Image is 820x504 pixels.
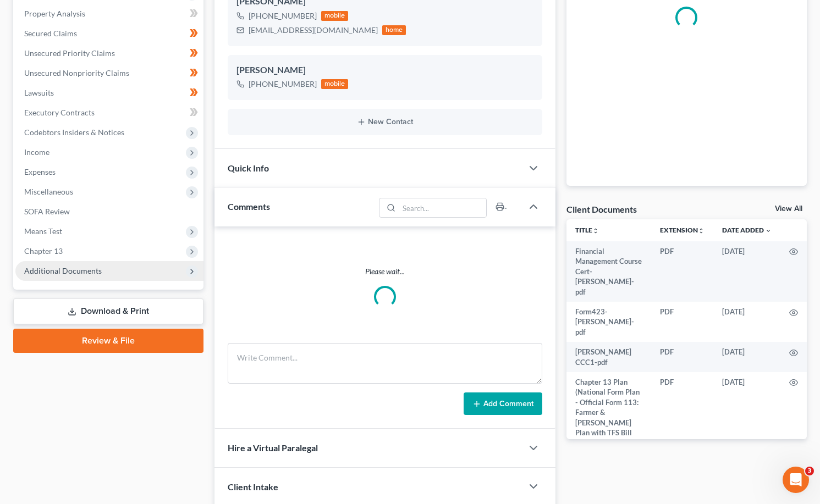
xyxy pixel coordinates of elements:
span: Lawsuits [24,88,54,97]
span: Comments [228,201,270,212]
div: home [382,25,406,35]
span: 3 [805,467,814,475]
span: Codebtors Insiders & Notices [24,128,124,137]
span: Miscellaneous [24,187,73,196]
span: Property Analysis [24,9,85,18]
td: Financial Management Course Cert-[PERSON_NAME]-pdf [566,241,651,302]
td: [DATE] [713,342,780,372]
div: mobile [321,79,349,89]
input: Search... [399,198,486,217]
a: Download & Print [13,298,203,324]
a: View All [775,205,802,213]
span: Executory Contracts [24,108,95,117]
td: PDF [651,372,713,453]
span: Income [24,147,49,157]
a: Property Analysis [15,4,203,24]
td: PDF [651,342,713,372]
span: SOFA Review [24,207,70,216]
td: [PERSON_NAME] CCC1-pdf [566,342,651,372]
span: Unsecured Priority Claims [24,48,115,58]
div: [EMAIL_ADDRESS][DOMAIN_NAME] [249,25,378,36]
i: unfold_more [592,228,599,234]
a: Lawsuits [15,83,203,103]
div: Client Documents [566,203,637,215]
div: [PHONE_NUMBER] [249,79,317,90]
div: [PHONE_NUMBER] [249,10,317,21]
div: mobile [321,11,349,21]
a: Unsecured Priority Claims [15,43,203,63]
span: Chapter 13 [24,246,63,256]
div: [PERSON_NAME] [236,64,533,77]
a: Date Added expand_more [722,226,772,234]
iframe: Intercom live chat [783,467,809,493]
td: [DATE] [713,372,780,453]
span: Additional Documents [24,266,102,275]
span: Hire a Virtual Paralegal [228,442,318,453]
a: Secured Claims [15,24,203,43]
a: SOFA Review [15,202,203,221]
td: PDF [651,302,713,342]
a: Titleunfold_more [575,226,599,234]
span: Means Test [24,226,62,236]
td: [DATE] [713,302,780,342]
span: Expenses [24,167,56,176]
button: New Contact [236,118,533,126]
i: expand_more [765,228,772,234]
td: Chapter 13 Plan (National Form Plan - Official Form 113: Farmer & [PERSON_NAME] Plan with TFS Bil... [566,372,651,453]
i: unfold_more [698,228,705,234]
span: Secured Claims [24,29,77,38]
span: Client Intake [228,481,278,492]
td: PDF [651,241,713,302]
a: Extensionunfold_more [660,226,705,234]
a: Executory Contracts [15,103,203,123]
a: Review & File [13,329,203,353]
button: Add Comment [464,392,542,416]
span: Quick Info [228,163,269,173]
td: [DATE] [713,241,780,302]
a: Unsecured Nonpriority Claims [15,63,203,83]
span: Unsecured Nonpriority Claims [24,68,129,77]
td: Form423-[PERSON_NAME]-pdf [566,302,651,342]
p: Please wait... [228,266,542,277]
